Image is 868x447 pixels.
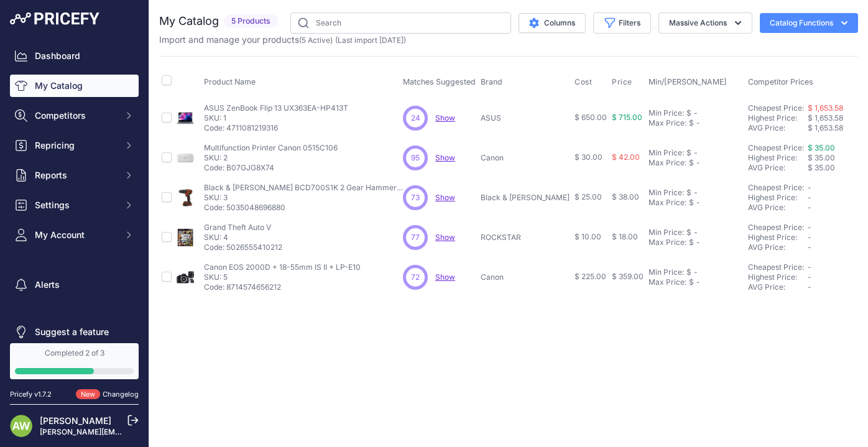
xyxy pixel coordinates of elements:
[35,229,116,241] span: My Account
[519,13,586,33] button: Columns
[694,237,700,247] div: -
[649,118,686,128] div: Max Price:
[689,118,694,128] div: $
[481,272,570,282] p: Canon
[204,242,282,252] p: Code: 5026555410212
[15,348,134,358] div: Completed 2 of 3
[691,228,698,237] div: -
[808,242,811,252] span: -
[411,113,420,124] span: 24
[204,77,256,86] span: Product Name
[10,104,139,127] button: Competitors
[689,237,694,247] div: $
[658,12,752,34] button: Massive Actions
[808,103,843,113] a: $ 1,653.58
[35,109,116,122] span: Competitors
[691,267,698,277] div: -
[435,233,455,242] a: Show
[435,272,455,282] a: Show
[411,232,420,243] span: 77
[103,390,139,399] a: Changelog
[159,12,219,30] h2: My Catalog
[575,232,601,241] span: $ 10.00
[689,158,694,168] div: $
[689,198,694,208] div: $
[760,13,858,33] button: Catalog Functions
[748,223,804,232] a: Cheapest Price:
[575,77,592,87] span: Cost
[10,389,52,400] div: Pricefy v1.7.2
[10,12,99,25] img: Pricefy Logo
[435,153,455,162] span: Show
[649,267,684,277] div: Min Price:
[10,194,139,216] button: Settings
[808,203,811,212] span: -
[204,153,338,163] p: SKU: 2
[10,343,139,379] a: Completed 2 of 3
[694,198,700,208] div: -
[748,183,804,192] a: Cheapest Price:
[694,118,700,128] div: -
[481,153,570,163] p: Canon
[35,169,116,182] span: Reports
[748,163,808,173] div: AVG Price:
[481,233,570,242] p: ROCKSTAR
[686,148,691,158] div: $
[481,77,502,86] span: Brand
[612,192,639,201] span: $ 38.00
[649,198,686,208] div: Max Price:
[748,103,804,113] a: Cheapest Price:
[204,143,338,153] p: Multifunction Printer Canon 0515C106
[10,321,139,343] a: Suggest a feature
[40,427,231,436] a: [PERSON_NAME][EMAIL_ADDRESS][DOMAIN_NAME]
[204,203,403,213] p: Code: 5035048696880
[575,152,603,162] span: $ 30.00
[649,77,727,86] span: Min/[PERSON_NAME]
[649,277,686,287] div: Max Price:
[694,277,700,287] div: -
[204,233,282,242] p: SKU: 4
[649,158,686,168] div: Max Price:
[40,415,111,426] a: [PERSON_NAME]
[204,183,403,193] p: Black & [PERSON_NAME] BCD700S1K 2 Gear Hammer Drill 18V 1 x 1.5[PERSON_NAME]-ion
[748,143,804,152] a: Cheapest Price:
[435,113,455,122] a: Show
[10,75,139,97] a: My Catalog
[689,277,694,287] div: $
[403,77,476,86] span: Matches Suggested
[691,148,698,158] div: -
[10,164,139,187] button: Reports
[649,108,684,118] div: Min Price:
[435,193,455,202] span: Show
[748,262,804,272] a: Cheapest Price:
[575,113,607,122] span: $ 650.00
[612,152,640,162] span: $ 42.00
[748,77,813,86] span: Competitor Prices
[204,223,282,233] p: Grand Theft Auto V
[612,77,635,87] button: Price
[10,274,139,296] a: Alerts
[10,224,139,246] button: My Account
[686,108,691,118] div: $
[411,152,420,164] span: 95
[204,163,338,173] p: Code: B07GJG8X74
[748,242,808,252] div: AVG Price:
[612,272,644,281] span: $ 359.00
[411,272,420,283] span: 72
[808,282,811,292] span: -
[649,188,684,198] div: Min Price:
[691,188,698,198] div: -
[649,148,684,158] div: Min Price:
[808,223,811,232] span: -
[748,272,808,282] div: Highest Price:
[204,262,361,272] p: Canon EOS 2000D + 18-55mm IS II + LP-E10
[808,163,867,173] div: $ 35.00
[204,193,403,203] p: SKU: 3
[35,199,116,211] span: Settings
[686,188,691,198] div: $
[808,193,811,202] span: -
[808,272,811,282] span: -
